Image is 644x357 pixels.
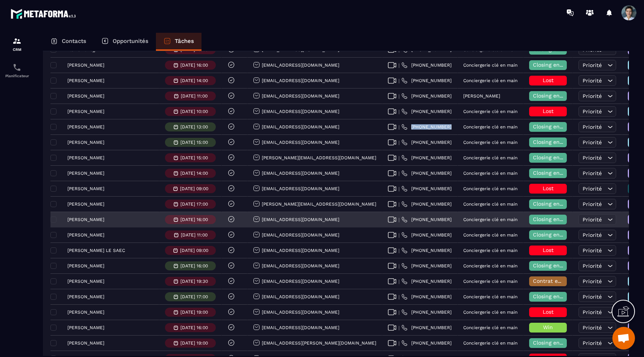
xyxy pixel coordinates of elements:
span: Priorité [583,139,602,145]
p: [PERSON_NAME] [67,186,104,191]
a: [PHONE_NUMBER] [401,93,452,99]
span: Lost [543,247,554,253]
span: Lost [543,108,554,114]
span: Priorité [583,217,602,223]
p: [PERSON_NAME] [67,232,104,238]
a: [PHONE_NUMBER] [401,186,452,192]
p: [PERSON_NAME] [67,93,104,99]
p: Planificateur [2,74,32,78]
p: [DATE] 14:00 [180,171,208,176]
p: [DATE] 19:00 [180,310,208,315]
span: Priorité [583,108,602,114]
img: scheduler [12,63,21,72]
a: [PHONE_NUMBER] [401,278,452,284]
a: [PHONE_NUMBER] [401,325,452,331]
p: Conciergerie clé en main [463,294,517,299]
span: Lost [543,309,554,315]
span: | [398,201,400,207]
img: formation [12,37,21,46]
span: | [398,93,400,99]
p: [DATE] 15:00 [180,155,208,160]
p: Conciergerie clé en main [463,263,517,269]
p: [DATE] 11:00 [181,232,208,238]
span: | [398,155,400,161]
span: | [398,325,400,331]
span: Priorité [583,263,602,269]
span: Closing en cours [533,232,576,238]
p: Conciergerie clé en main [463,155,517,160]
p: Conciergerie clé en main [463,186,517,191]
a: Contacts [43,33,94,51]
a: [PHONE_NUMBER] [401,78,452,84]
a: [PHONE_NUMBER] [401,340,452,346]
p: [PERSON_NAME] [67,217,104,222]
span: Closing en cours [533,139,576,145]
p: [DATE] 16:00 [180,63,208,68]
span: Priorité [583,155,602,161]
p: Conciergerie clé en main [463,124,517,130]
p: [PERSON_NAME] [463,93,500,99]
p: CRM [2,47,32,52]
span: | [398,263,400,269]
p: Tâches [175,38,194,44]
a: Tâches [156,33,201,51]
p: Contacts [62,38,86,44]
p: [PERSON_NAME] [67,140,104,145]
p: [PERSON_NAME] [67,63,104,68]
a: [PHONE_NUMBER] [401,139,452,145]
p: [DATE] 19:00 [180,340,208,346]
p: [DATE] 11:00 [181,93,208,99]
span: Priorité [583,278,602,284]
p: [PERSON_NAME] [67,325,104,330]
span: Priorité [583,325,602,331]
a: Opportunités [94,33,156,51]
p: [PERSON_NAME] [67,124,104,130]
p: Conciergerie clé en main [463,340,517,346]
div: Ouvrir le chat [612,327,635,349]
p: Conciergerie clé en main [463,109,517,114]
span: | [398,340,400,346]
a: [PHONE_NUMBER] [401,62,452,68]
a: [PHONE_NUMBER] [401,217,452,223]
a: [PHONE_NUMBER] [401,155,452,161]
span: Closing en cours [533,201,576,207]
a: [PHONE_NUMBER] [401,170,452,176]
span: | [398,171,400,176]
a: [PHONE_NUMBER] [401,309,452,315]
span: Win [543,324,553,330]
span: | [398,78,400,84]
span: | [398,310,400,315]
p: [DATE] 15:00 [180,140,208,145]
p: [PERSON_NAME] [67,78,104,83]
span: | [398,248,400,253]
span: | [398,217,400,223]
p: Conciergerie clé en main [463,217,517,222]
span: | [398,186,400,192]
p: Conciergerie clé en main [463,171,517,176]
p: [PERSON_NAME] [67,201,104,207]
span: Priorité [583,247,602,253]
p: Conciergerie clé en main [463,232,517,238]
span: Priorité [583,201,602,207]
span: Priorité [583,340,602,346]
span: Closing en cours [533,293,576,299]
p: [DATE] 16:00 [180,217,208,222]
p: Conciergerie clé en main [463,325,517,330]
span: Closing en cours [533,216,576,222]
span: Priorité [583,309,602,315]
p: [PERSON_NAME] [67,171,104,176]
p: [DATE] 16:00 [180,263,208,269]
span: Priorité [583,62,602,68]
span: Closing en cours [533,93,576,99]
a: [PHONE_NUMBER] [401,201,452,207]
span: Closing en cours [533,62,576,68]
p: [PERSON_NAME] [67,340,104,346]
p: [DATE] 17:00 [180,201,208,207]
p: [PERSON_NAME] [67,263,104,269]
p: Conciergerie clé en main [463,310,517,315]
span: | [398,279,400,284]
a: formationformationCRM [2,31,32,57]
a: schedulerschedulerPlanificateur [2,57,32,84]
p: Conciergerie clé en main [463,78,517,83]
span: Closing en cours [533,262,576,269]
